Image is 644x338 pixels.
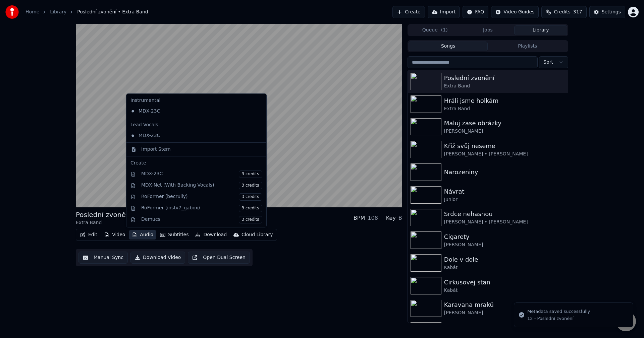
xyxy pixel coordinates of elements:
span: Sort [543,59,553,66]
button: Songs [409,42,488,51]
button: Download Video [130,252,185,264]
button: Create [392,6,425,18]
button: Edit [77,230,100,240]
div: Extra Band [76,219,132,226]
div: Import Stem [141,146,171,153]
div: Návrat [444,187,565,196]
div: B [398,214,402,222]
button: FAQ [463,6,488,18]
div: Cirkusovej stan [444,278,565,287]
a: Home [25,9,39,15]
div: [PERSON_NAME] • [PERSON_NAME] [444,219,565,225]
button: Video Guides [491,6,539,18]
div: [PERSON_NAME] [444,242,565,248]
div: Dole v dole [444,255,565,264]
button: Video [101,230,128,240]
span: 317 [573,9,582,15]
div: Settings [602,9,621,15]
div: Extra Band [444,106,565,112]
span: Poslední zvonění • Extra Band [77,9,148,15]
div: Poslední zvonění [76,210,132,219]
div: Junior [444,196,565,203]
button: Jobs [462,25,515,35]
span: 3 credits [239,216,262,223]
div: Cloud Library [241,231,273,238]
div: [PERSON_NAME] [444,310,565,316]
div: Demucs [141,216,262,223]
span: 3 credits [239,193,262,201]
div: MDX-Net (With Backing Vocals) [141,182,262,189]
div: MDX-23C [128,106,255,117]
div: Srdce nehasnou [444,209,565,219]
div: RoFormer (instv7_gabox) [141,205,262,212]
div: [PERSON_NAME] [444,128,565,135]
button: Audio [129,230,156,240]
div: MDX-23C [141,171,262,178]
div: Kříž svůj neseme [444,141,565,151]
div: Metadata saved successfully [527,308,590,315]
div: Kabát [444,287,565,294]
button: Playlists [488,42,567,51]
div: Karavana mraků [444,300,565,310]
span: Credits [554,9,570,15]
div: MDX-23C [128,130,255,141]
div: Cigarety [444,232,565,242]
div: 108 [368,214,378,222]
div: Instrumental [128,95,265,106]
span: 3 credits [239,182,262,189]
button: Subtitles [157,230,191,240]
div: Lead Vocals [128,120,265,130]
div: Narozeniny [444,167,565,177]
div: Hráli jsme holkám [444,96,565,106]
div: [PERSON_NAME] • [PERSON_NAME] [444,151,565,157]
nav: breadcrumb [25,9,148,15]
span: 3 credits [239,171,262,178]
div: Maluj zase obrázky [444,119,565,128]
button: Queue [409,25,462,35]
button: Import [428,6,460,18]
button: Library [514,25,567,35]
span: 3 credits [239,205,262,212]
div: Create [130,160,262,166]
div: Kabát [444,264,565,271]
img: youka [5,5,19,19]
div: Poslední zvonění [444,73,565,83]
span: ( 1 ) [441,27,448,33]
div: Key [386,214,396,222]
div: BPM [354,214,365,222]
div: Extra Band [444,83,565,89]
div: 12 - Poslední zvonění [527,316,590,322]
button: Credits317 [541,6,586,18]
button: Open Dual Screen [188,252,250,264]
button: Download [193,230,229,240]
a: Library [50,9,66,15]
button: Settings [589,6,625,18]
button: Manual Sync [78,252,128,264]
div: RoFormer (becruily) [141,193,262,201]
